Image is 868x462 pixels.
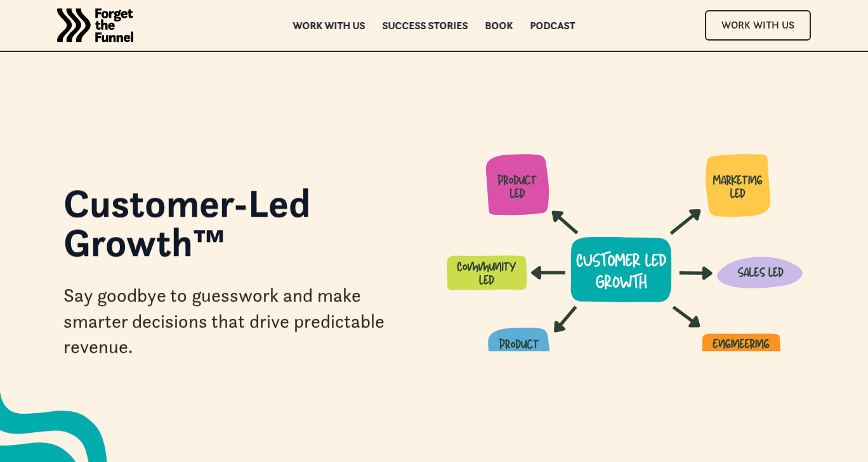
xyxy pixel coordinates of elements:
div: Say goodbye to guesswork and make smarter decisions that drive predictable revenue. [63,283,421,360]
a: Podcast [530,21,575,30]
h1: Customer-Led Growth™ [63,183,421,275]
a: Success Stories [383,21,468,30]
a: Book [485,21,513,30]
a: Work With Us [705,10,811,40]
a: Work with us [293,21,365,30]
